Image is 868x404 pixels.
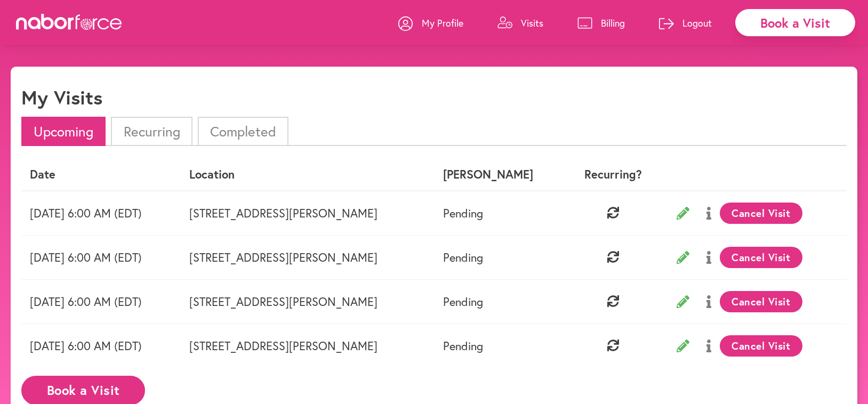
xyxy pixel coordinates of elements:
[181,279,435,324] td: [STREET_ADDRESS][PERSON_NAME]
[422,17,463,29] p: My Profile
[497,7,543,39] a: Visits
[21,279,181,324] td: [DATE] 6:00 AM (EDT)
[659,7,712,39] a: Logout
[435,159,567,190] th: [PERSON_NAME]
[720,291,802,312] button: Cancel Visit
[21,235,181,279] td: [DATE] 6:00 AM (EDT)
[521,17,543,29] p: Visits
[720,203,802,224] button: Cancel Visit
[21,117,106,146] li: Upcoming
[198,117,288,146] li: Completed
[735,9,855,36] div: Book a Visit
[21,86,102,109] h1: My Visits
[567,159,660,190] th: Recurring?
[21,191,181,236] td: [DATE] 6:00 AM (EDT)
[21,384,145,394] a: Book a Visit
[435,279,567,324] td: Pending
[21,324,181,368] td: [DATE] 6:00 AM (EDT)
[111,117,192,146] li: Recurring
[435,191,567,236] td: Pending
[181,235,435,279] td: [STREET_ADDRESS][PERSON_NAME]
[181,191,435,236] td: [STREET_ADDRESS][PERSON_NAME]
[181,159,435,190] th: Location
[601,17,625,29] p: Billing
[181,324,435,368] td: [STREET_ADDRESS][PERSON_NAME]
[720,335,802,357] button: Cancel Visit
[577,7,625,39] a: Billing
[435,324,567,368] td: Pending
[21,159,181,190] th: Date
[682,17,712,29] p: Logout
[435,235,567,279] td: Pending
[398,7,463,39] a: My Profile
[720,247,802,268] button: Cancel Visit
